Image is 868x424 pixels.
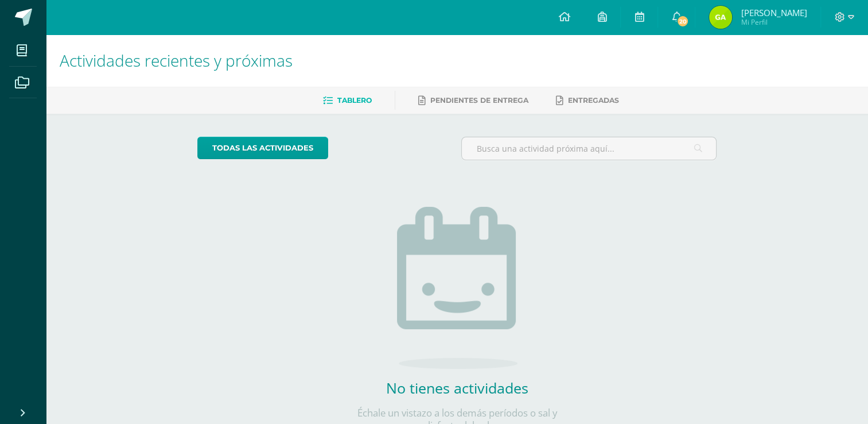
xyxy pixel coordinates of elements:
img: 91cbc66a3344f4cd5a11d9d315a49126.png [709,6,732,29]
a: Pendientes de entrega [418,91,528,110]
a: todas las Actividades [197,137,328,159]
span: 20 [676,15,689,28]
span: Entregadas [568,96,619,105]
span: Pendientes de entrega [430,96,528,105]
span: Actividades recientes y próximas [60,49,293,71]
span: Mi Perfil [741,17,807,27]
img: no_activities.png [397,207,517,369]
span: Tablero [337,96,372,105]
span: [PERSON_NAME] [741,7,807,18]
input: Busca una actividad próxima aquí... [462,137,716,160]
a: Tablero [323,91,372,110]
h2: No tienes actividades [342,378,572,398]
a: Entregadas [556,91,619,110]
